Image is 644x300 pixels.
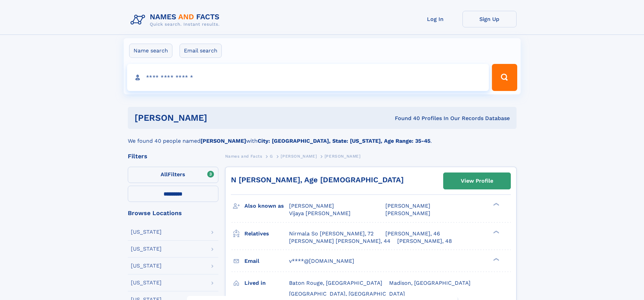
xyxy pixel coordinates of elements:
h3: Relatives [244,228,289,239]
button: Search Button [492,64,517,91]
div: [US_STATE] [131,229,162,235]
a: Nirmala So [PERSON_NAME], 72 [289,230,374,237]
div: Found 40 Profiles In Our Records Database [301,115,510,122]
div: ❯ [492,202,500,207]
span: [PERSON_NAME] [281,154,317,159]
div: ❯ [492,230,500,234]
h1: [PERSON_NAME] [135,114,301,122]
div: We found 40 people named with . [128,129,517,145]
div: Filters [128,153,218,159]
div: [US_STATE] [131,280,162,285]
div: ❯ [492,257,500,261]
span: [PERSON_NAME] [289,203,334,209]
span: Madison, [GEOGRAPHIC_DATA] [389,280,471,286]
label: Filters [128,167,218,183]
span: [PERSON_NAME] [385,203,430,209]
span: [GEOGRAPHIC_DATA], [GEOGRAPHIC_DATA] [289,291,405,297]
div: [US_STATE] [131,263,162,269]
span: [PERSON_NAME] [325,154,361,159]
span: All [161,171,168,178]
span: G [270,154,273,159]
div: [US_STATE] [131,246,162,252]
h3: Email [244,255,289,267]
h3: Lived in [244,277,289,289]
a: View Profile [444,173,510,189]
div: View Profile [461,173,493,189]
a: N [PERSON_NAME], Age [DEMOGRAPHIC_DATA] [231,176,404,184]
span: [PERSON_NAME] [385,210,430,216]
span: Vijaya [PERSON_NAME] [289,210,351,216]
b: [PERSON_NAME] [200,138,246,144]
a: [PERSON_NAME], 46 [385,230,440,237]
div: Browse Locations [128,210,218,216]
a: Names and Facts [225,152,262,160]
b: City: [GEOGRAPHIC_DATA], State: [US_STATE], Age Range: 35-45 [258,138,430,144]
a: [PERSON_NAME], 48 [397,237,452,245]
a: [PERSON_NAME] [PERSON_NAME], 44 [289,237,390,245]
span: Baton Rouge, [GEOGRAPHIC_DATA] [289,280,382,286]
label: Email search [180,44,222,58]
input: search input [127,64,489,91]
a: Log In [408,11,462,27]
a: G [270,152,273,160]
label: Name search [129,44,172,58]
h3: Also known as [244,200,289,212]
a: [PERSON_NAME] [281,152,317,160]
img: Logo Names and Facts [128,11,225,29]
a: Sign Up [462,11,517,27]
